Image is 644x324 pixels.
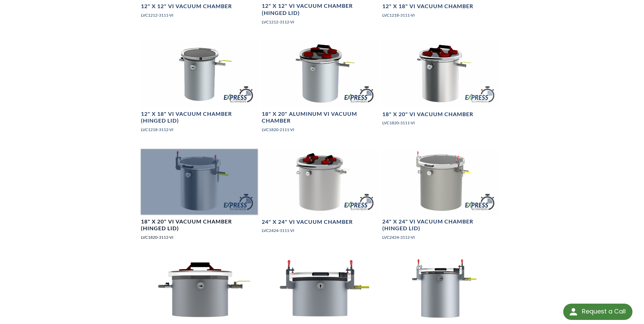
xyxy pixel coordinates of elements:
h4: 18" X 20" Aluminum VI Vacuum Chamber [262,110,378,125]
h4: 12" X 12" VI Vacuum Chamber [141,3,232,10]
p: LVC1212-3111-VI [141,12,257,18]
div: Request a Call [563,304,632,320]
h4: 12" X 18" VI Vacuum Chamber (Hinged Lid) [141,110,257,125]
h4: 18" X 20" VI Vacuum Chamber (Hinged Lid) [141,218,257,232]
h4: 24" X 24" VI Vacuum Chamber [262,218,353,226]
img: round button [568,306,579,317]
p: LVC1820-3111-VI [382,120,499,126]
p: LVC2424-3112-VI [382,234,499,240]
a: LVC1820-2111-VI Express Chamber with Suction Cup Lid Handles, angled view18" X 20" Aluminum VI Va... [262,41,378,138]
p: LVC2424-3111-VI [262,227,378,234]
div: Request a Call [582,304,626,319]
h4: 24" X 24" VI Vacuum Chamber (Hinged Lid) [382,218,499,232]
p: LVC1820-2111-VI [262,126,378,133]
a: LVC2424-3111-VI Express Chamber, front view24" X 24" VI Vacuum ChamberLVC2424-3111-VI [262,149,378,239]
p: LVC1212-3112-VI [262,19,378,25]
p: LVC1218-3112-VI [141,126,257,133]
a: LVC1218-3112-VI Express Chamber12" X 18" VI Vacuum Chamber (Hinged Lid)LVC1218-3112-VI [141,41,257,138]
p: LVC1218-3111-VI [382,12,499,18]
a: LVC1820-3112-VI Express Chamber, front angled view18" X 20" VI Vacuum Chamber (Hinged Lid)LVC1820... [141,149,257,246]
a: LVC2424-3112-VI Express Chamber Acrylic Lid, front angle view24" X 24" VI Vacuum Chamber (Hinged ... [382,149,499,246]
h4: 18" X 20" VI Vacuum Chamber [382,111,473,118]
p: LVC1820-3112-VI [141,234,257,240]
h4: 12" X 18" VI Vacuum Chamber [382,3,473,10]
a: LVC1820-3111-VI Aluminum Express Chamber with Suction Cup Lid Handles, front angled view18" X 20"... [382,41,499,131]
h4: 12" X 12" VI Vacuum Chamber (Hinged Lid) [262,2,378,17]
